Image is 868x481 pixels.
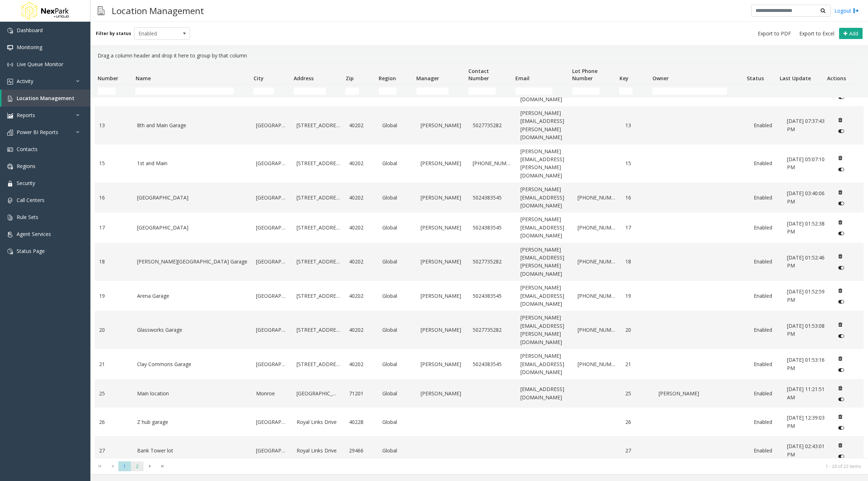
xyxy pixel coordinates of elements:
span: Key [620,75,629,82]
span: Rule Sets [17,214,38,220]
a: Enabled [754,224,778,232]
span: Agent Services [17,231,51,237]
a: 5024383545 [473,194,512,202]
a: [GEOGRAPHIC_DATA] [137,224,247,232]
a: [DATE] 01:52:38 PM [787,220,826,236]
img: 'icon' [7,79,13,85]
a: [GEOGRAPHIC_DATA] [256,159,288,167]
span: [DATE] 01:52:46 PM [787,254,825,269]
a: [PERSON_NAME][EMAIL_ADDRESS][DOMAIN_NAME] [520,215,569,240]
a: 26 [99,418,128,426]
a: [PERSON_NAME] [421,121,464,129]
a: 40202 [349,194,374,202]
a: Enabled [754,326,778,334]
a: [DATE] 12:39:03 PM [787,414,826,430]
a: [EMAIL_ADDRESS][DOMAIN_NAME] [520,385,569,401]
a: Global [382,258,412,266]
a: [DATE] 01:53:08 PM [787,322,826,338]
a: [STREET_ADDRESS] [297,292,340,300]
button: Disable [835,163,848,175]
a: 26 [625,418,650,426]
button: Delete [835,411,846,422]
td: Email Filter [512,85,569,98]
span: Email [515,75,529,82]
button: Export to Excel [796,29,837,39]
a: [PHONE_NUMBER] [473,159,512,167]
a: 40202 [349,258,374,266]
button: Delete [835,284,846,296]
a: [PERSON_NAME] [659,390,745,398]
a: Global [382,360,412,368]
span: Contacts [17,146,38,153]
a: [DATE] 01:52:46 PM [787,254,826,270]
td: Owner Filter [650,85,744,98]
a: 5027735282 [473,258,512,266]
a: [PHONE_NUMBER] [578,292,617,300]
input: Email Filter [515,87,552,95]
a: 5024383545 [473,360,512,368]
a: 13 [625,121,650,129]
a: 40202 [349,360,374,368]
img: 'icon' [7,130,13,136]
img: 'icon' [7,181,13,186]
td: Zip Filter [342,85,375,98]
a: [PHONE_NUMBER] [578,224,617,232]
img: 'icon' [7,249,13,254]
span: Enabled [135,28,179,39]
button: Disable [835,330,848,342]
a: Enabled [754,447,778,455]
button: Delete [835,152,846,164]
button: Disable [835,262,848,273]
span: [DATE] 01:53:16 PM [787,356,825,371]
a: [PERSON_NAME] [421,224,464,232]
button: Disable [835,364,848,376]
a: 19 [99,292,128,300]
a: [GEOGRAPHIC_DATA] [256,326,288,334]
span: Go to the last page [156,461,169,471]
a: [GEOGRAPHIC_DATA] [256,121,288,129]
a: 19 [625,292,650,300]
td: Contact Number Filter [465,85,513,98]
th: Actions [824,63,857,85]
span: Zip [346,75,354,82]
a: 18 [99,258,128,266]
img: 'icon' [7,232,13,237]
span: Go to the next page [145,463,155,469]
span: Export to PDF [758,30,791,37]
a: 71201 [349,390,374,398]
span: Number [98,75,118,82]
input: Owner Filter [652,87,727,95]
a: Enabled [754,258,778,266]
button: Disable [835,451,848,462]
a: Global [382,159,412,167]
a: Monroe [256,390,288,398]
span: Monitoring [17,44,42,51]
a: [GEOGRAPHIC_DATA] [256,447,288,455]
span: [DATE] 01:52:38 PM [787,220,825,235]
a: [PERSON_NAME][GEOGRAPHIC_DATA] Garage [137,258,247,266]
a: Global [382,224,412,232]
img: 'icon' [7,198,13,203]
a: [DATE] 05:07:10 PM [787,155,826,172]
a: 29466 [349,447,374,455]
input: Address Filter [294,87,326,95]
a: 17 [625,224,650,232]
kendo-pager-info: 1 - 20 of 22 items [173,463,861,469]
a: Logout [834,7,859,14]
a: [PERSON_NAME][EMAIL_ADDRESS][DOMAIN_NAME] [520,352,569,376]
input: Region Filter [379,87,397,95]
a: Global [382,418,412,426]
a: 25 [625,390,650,398]
td: Lot Phone Number Filter [569,85,617,98]
button: Delete [835,186,846,198]
a: [PERSON_NAME] [421,326,464,334]
td: Name Filter [132,85,250,98]
a: [STREET_ADDRESS] [297,194,340,202]
span: Add [849,30,858,37]
span: [DATE] 12:39:03 PM [787,414,825,429]
a: Global [382,292,412,300]
span: Security [17,180,35,186]
span: Name [136,75,151,82]
a: 20 [625,326,650,334]
a: 18 [625,258,650,266]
